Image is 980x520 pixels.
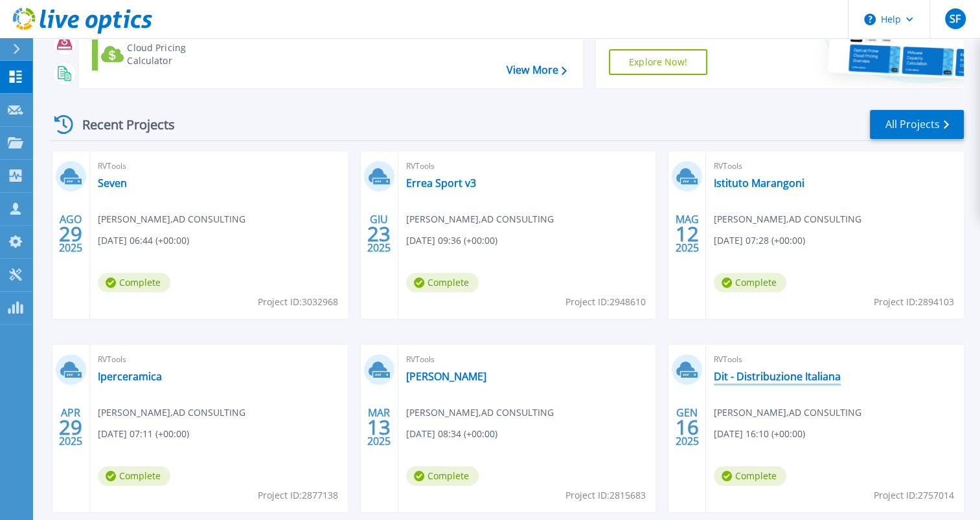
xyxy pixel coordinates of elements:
span: 29 [59,422,82,433]
span: 13 [367,422,391,433]
span: SF [950,14,961,24]
span: Project ID: 2877138 [258,488,338,503]
span: [PERSON_NAME] , AD CONSULTING [98,212,245,226]
span: RVTools [98,352,340,367]
a: Cloud Pricing Calculator [92,38,236,70]
span: Project ID: 3032968 [258,295,338,309]
div: Recent Projects [50,109,192,140]
span: Complete [406,273,479,292]
div: MAR 2025 [367,404,391,451]
div: MAG 2025 [675,210,700,257]
span: 12 [676,228,699,239]
span: [PERSON_NAME] , AD CONSULTING [98,406,245,420]
span: RVTools [406,159,648,173]
span: Complete [406,466,479,486]
a: Seven [98,177,127,190]
span: [PERSON_NAME] , AD CONSULTING [406,406,554,420]
a: Errea Sport v3 [406,177,476,190]
span: RVTools [714,159,956,173]
span: [PERSON_NAME] , AD CONSULTING [714,212,861,226]
span: Project ID: 2757014 [874,488,954,503]
span: [DATE] 07:28 (+00:00) [714,233,805,248]
div: AGO 2025 [58,210,83,257]
a: Explore Now! [609,49,707,75]
span: [PERSON_NAME] , AD CONSULTING [714,406,861,420]
div: Cloud Pricing Calculator [127,41,231,67]
span: RVTools [406,352,648,367]
span: [DATE] 16:10 (+00:00) [714,427,805,441]
span: Project ID: 2948610 [565,295,646,309]
span: Complete [714,273,786,292]
span: 23 [367,228,391,239]
span: [DATE] 06:44 (+00:00) [98,233,189,248]
a: Iperceramica [98,370,162,383]
span: Complete [714,466,786,486]
span: [DATE] 07:11 (+00:00) [98,427,189,441]
a: View More [507,64,567,76]
a: [PERSON_NAME] [406,370,486,383]
a: All Projects [870,110,964,139]
span: Project ID: 2815683 [565,488,646,503]
span: RVTools [98,159,340,173]
div: GEN 2025 [675,404,700,451]
div: APR 2025 [58,404,83,451]
span: RVTools [714,352,956,367]
a: Istituto Marangoni [714,177,804,190]
div: GIU 2025 [367,210,391,257]
span: 16 [676,422,699,433]
a: Dit - Distribuzione Italiana [714,370,841,383]
span: [PERSON_NAME] , AD CONSULTING [406,212,554,226]
span: Project ID: 2894103 [874,295,954,309]
span: [DATE] 08:34 (+00:00) [406,427,497,441]
span: Complete [98,466,170,486]
span: [DATE] 09:36 (+00:00) [406,233,497,248]
span: Complete [98,273,170,292]
span: 29 [59,228,82,239]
